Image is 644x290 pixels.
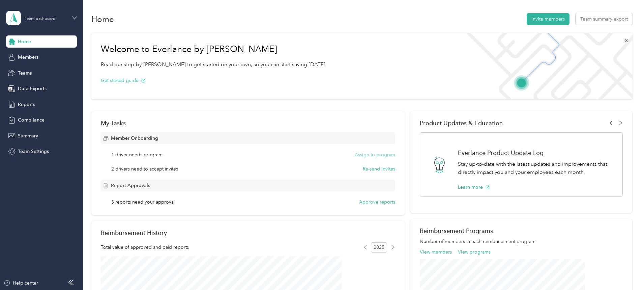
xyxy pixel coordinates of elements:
[18,148,49,155] span: Team Settings
[18,70,32,77] span: Teams
[458,160,615,177] p: Stay up-to-date with the latest updates and improvements that directly impact you and your employ...
[111,135,158,142] span: Member Onboarding
[101,244,189,251] span: Total value of approved and paid reports
[458,248,491,256] button: View programs
[18,54,38,61] span: Members
[25,17,56,21] div: Team dashboard
[18,85,47,92] span: Data Exports
[576,13,633,25] button: Team summary export
[18,38,31,45] span: Home
[4,280,38,287] button: Help center
[420,248,452,256] button: View members
[91,16,114,23] h1: Home
[371,242,387,253] span: 2025
[359,199,395,206] button: Approve reports
[101,229,167,236] h2: Reimbursement History
[459,33,632,99] img: Welcome to everlance
[606,252,644,290] iframe: Everlance-gr Chat Button Frame
[111,151,163,158] span: 1 driver needs program
[420,120,503,127] span: Product Updates & Education
[101,77,146,84] button: Get started guide
[458,149,615,156] h1: Everlance Product Update Log
[18,132,38,139] span: Summary
[111,199,175,206] span: 3 reports need your approval
[355,151,395,158] button: Assign to program
[420,238,623,245] p: Number of members in each reimbursement program.
[101,60,327,69] p: Read our step-by-[PERSON_NAME] to get started on your own, so you can start saving [DATE].
[101,120,395,127] div: My Tasks
[527,13,569,25] button: Invite members
[458,184,490,191] button: Learn more
[111,165,178,173] span: 2 drivers need to accept invites
[420,227,623,234] h2: Reimbursement Programs
[111,182,150,189] span: Report Approvals
[18,116,45,124] span: Compliance
[363,165,395,173] button: Re-send invites
[18,101,35,108] span: Reports
[101,44,327,55] h1: Welcome to Everlance by [PERSON_NAME]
